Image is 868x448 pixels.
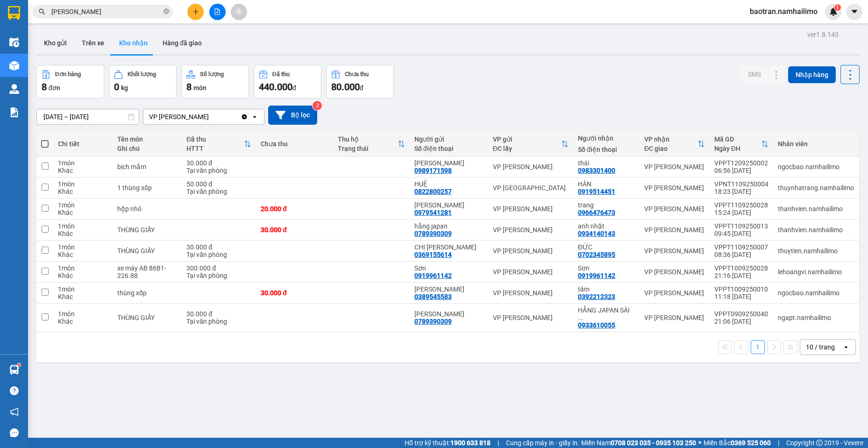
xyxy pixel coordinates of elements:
div: MINH NGUYỆT [414,310,484,318]
span: ... [578,314,583,321]
div: VP [PERSON_NAME] [493,289,569,297]
div: thuytien.namhailimo [778,247,854,255]
span: caret-down [850,7,859,16]
span: món [193,84,206,92]
div: VP [PERSON_NAME] [493,163,569,171]
div: 50.000 đ [186,180,251,188]
div: ver 1.8.143 [807,29,839,40]
div: VP [PERSON_NAME] [149,112,209,121]
button: Hàng đã giao [155,32,209,54]
div: 21:16 [DATE] [714,272,768,279]
div: Số lượng [200,71,224,78]
div: Số điện thoại [414,145,484,152]
span: plus [192,8,199,15]
div: ĐC lấy [493,145,561,152]
div: 30.000 đ [261,289,328,297]
strong: 1900 633 818 [450,439,491,447]
div: Ngày ĐH [714,145,761,152]
div: 1 món [58,222,108,230]
span: ⚪️ [698,441,701,445]
div: ngapt.namhailimo [778,314,854,321]
div: Tại văn phòng [186,167,251,174]
svg: open [251,113,258,121]
div: Ghi chú [117,145,178,152]
div: 1 món [58,310,108,318]
div: 0392212323 [578,293,615,300]
span: close-circle [164,7,169,16]
div: trang [578,201,635,209]
div: VP [PERSON_NAME] [644,314,705,321]
input: Tìm tên, số ĐT hoặc mã đơn [51,7,162,17]
div: THÙNG GIẤY [117,247,178,255]
span: | [498,438,499,448]
div: VP [GEOGRAPHIC_DATA] [493,184,569,192]
span: Cung cấp máy in - giấy in: [506,438,579,448]
button: Kho nhận [112,32,155,54]
svg: Clear value [241,113,248,121]
div: HÂN [578,180,635,188]
div: thanhvien.namhailimo [778,205,854,213]
div: 0989171598 [414,167,452,174]
div: 0919961142 [414,272,452,279]
div: 0966476473 [578,209,615,216]
span: đ [360,84,363,92]
button: plus [187,4,204,20]
span: 8 [42,81,47,92]
div: THÙNG GIẤY [117,226,178,234]
button: Đã thu440.000đ [254,65,321,99]
sup: 3 [313,101,322,110]
button: Khối lượng0kg [109,65,177,99]
div: Anh Dũng [414,159,484,167]
div: 1 món [58,201,108,209]
div: VP [PERSON_NAME] [493,247,569,255]
div: VPPT1209250002 [714,159,768,167]
div: 30.000 đ [261,226,328,234]
div: VP [PERSON_NAME] [493,226,569,234]
input: Select a date range. [37,109,139,124]
div: HUỆ [414,180,484,188]
div: Đơn hàng [55,71,81,78]
span: Miền Nam [581,438,696,448]
div: anh nhật [578,222,635,230]
div: Tại văn phòng [186,251,251,258]
div: 1 món [58,243,108,251]
div: VP gửi [493,135,561,143]
div: Chi tiết [58,140,108,148]
th: Toggle SortBy [640,132,710,156]
strong: 0708 023 035 - 0935 103 250 [611,439,696,447]
div: VPPT1109250007 [714,243,768,251]
div: 0822800257 [414,188,452,195]
img: warehouse-icon [9,84,19,94]
div: 06:56 [DATE] [714,167,768,174]
svg: open [842,343,850,351]
span: message [10,428,19,437]
div: thanhvien.namhailimo [778,226,854,234]
div: 0983301400 [578,167,615,174]
div: 0919514451 [578,188,615,195]
span: 8 [186,81,192,92]
div: thái [578,159,635,167]
div: VP [PERSON_NAME] [493,314,569,321]
th: Toggle SortBy [710,132,773,156]
div: Khác [58,209,108,216]
div: 08:36 [DATE] [714,251,768,258]
div: 0369155614 [414,251,452,258]
div: 15:24 [DATE] [714,209,768,216]
img: warehouse-icon [9,37,19,47]
div: VPNT1109250004 [714,180,768,188]
div: VP nhận [644,135,697,143]
span: search [39,8,45,15]
div: VP [PERSON_NAME] [644,226,705,234]
button: file-add [209,4,226,20]
div: 0934140143 [578,230,615,237]
span: kg [121,84,128,92]
div: 20.000 đ [261,205,328,213]
div: Trạng thái [338,145,398,152]
div: Tại văn phòng [186,188,251,195]
button: Nhập hàng [788,66,836,83]
div: Phúc Nguyễn [414,201,484,209]
button: SMS [740,66,768,83]
div: Chưa thu [345,71,369,78]
div: 30.000 đ [186,310,251,318]
span: 80.000 [331,81,360,92]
